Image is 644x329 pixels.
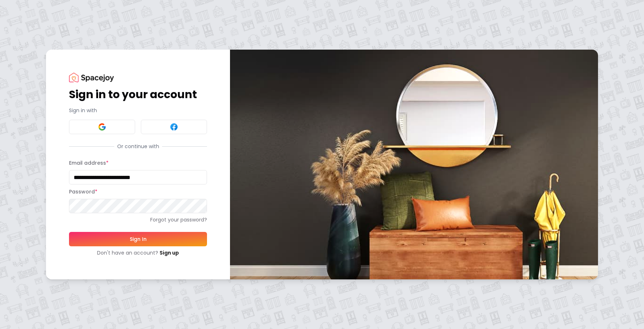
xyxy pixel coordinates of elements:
[98,123,106,131] img: Google signin
[69,159,109,166] label: Email address
[69,188,97,195] label: Password
[170,123,178,131] img: Facebook signin
[230,50,598,279] img: banner
[69,107,207,114] p: Sign in with
[69,73,114,82] img: Spacejoy Logo
[69,249,207,256] div: Don't have an account?
[114,143,162,150] span: Or continue with
[69,216,207,223] a: Forgot your password?
[69,88,207,101] h1: Sign in to your account
[160,249,179,256] a: Sign up
[69,232,207,246] button: Sign In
